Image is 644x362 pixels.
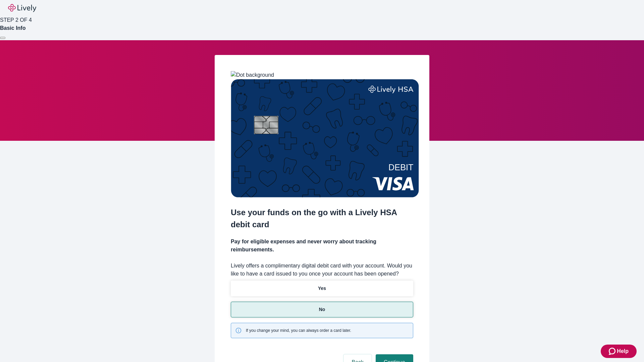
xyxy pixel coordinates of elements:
h2: Use your funds on the go with a Lively HSA debit card [231,206,413,231]
button: Zendesk support iconHelp [601,345,637,358]
span: Help [617,347,629,355]
button: Yes [231,281,413,296]
label: Lively offers a complimentary digital debit card with your account. Would you like to have a card... [231,262,413,278]
h4: Pay for eligible expenses and never worry about tracking reimbursements. [231,238,413,254]
svg: Zendesk support icon [609,347,617,355]
p: Yes [318,285,326,292]
img: Debit card [231,79,419,197]
img: Lively [8,4,36,12]
p: No [319,306,325,313]
button: No [231,302,413,317]
img: Dot background [231,71,274,79]
span: If you change your mind, you can always order a card later. [246,327,351,334]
